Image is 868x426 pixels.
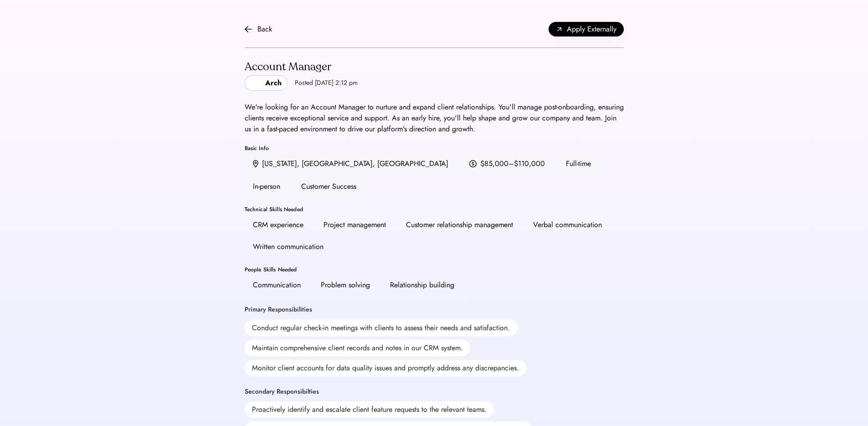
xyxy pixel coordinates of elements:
[324,219,386,230] div: Project management
[245,145,624,151] div: Basic Info
[245,267,624,272] div: People Skills Needed
[253,160,258,168] img: location.svg
[257,24,272,35] div: Back
[245,401,494,418] div: Proactively identify and escalate client feature requests to the relevant teams.
[558,155,599,173] div: Full-time
[265,78,282,88] div: Arch
[295,78,358,88] div: Posted [DATE] 2:12 pm
[480,158,545,169] div: $85,000–$110,000
[245,102,624,135] div: We're looking for an Account Manager to nurture and expand client relationships. You'll manage po...
[245,26,252,33] img: arrow-back.svg
[253,219,303,230] div: CRM experience
[245,320,517,336] div: Conduct regular check-in meetings with clients to assess their needs and satisfaction.
[245,207,624,212] div: Technical Skills Needed
[469,160,477,168] img: money.svg
[253,241,324,252] div: Written communication
[293,177,365,196] div: Customer Success
[567,24,616,35] span: Apply Externally
[251,78,262,88] img: yH5BAEAAAAALAAAAAABAAEAAAIBRAA7
[245,305,312,314] div: Primary Responsibilities
[245,177,288,196] div: In-person
[245,340,470,356] div: Maintain comprehensive client records and notes in our CRM system.
[549,22,624,36] button: Apply Externally
[245,360,526,376] div: Monitor client accounts for data quality issues and promptly address any discrepancies.
[406,219,513,230] div: Customer relationship management
[262,158,448,169] div: [US_STATE], [GEOGRAPHIC_DATA], [GEOGRAPHIC_DATA]
[321,280,370,291] div: Problem solving
[253,280,301,291] div: Communication
[245,60,358,74] div: Account Manager
[245,387,319,396] div: Secondary Responsibilties
[390,280,454,291] div: Relationship building
[533,219,602,230] div: Verbal communication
